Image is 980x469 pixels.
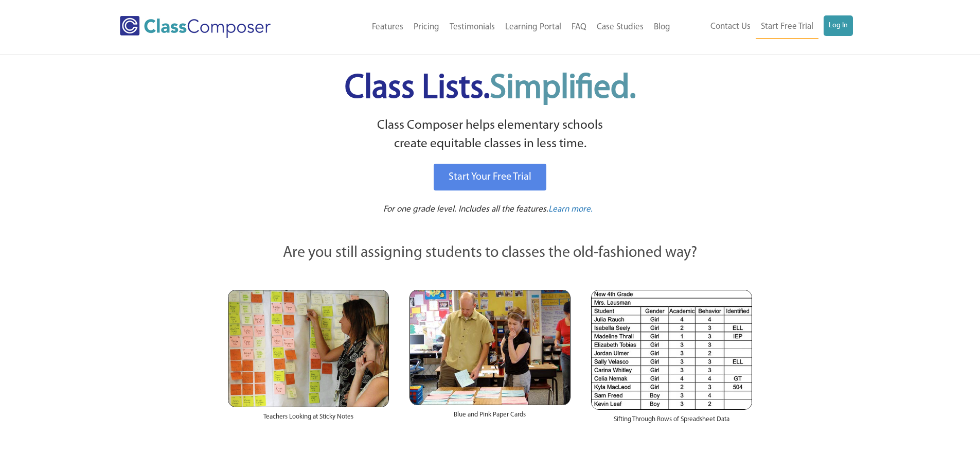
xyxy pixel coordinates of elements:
div: Sifting Through Rows of Spreadsheet Data [591,410,752,435]
a: Log In [824,15,853,36]
span: For one grade level. Includes all the features. [383,205,548,214]
a: Features [367,16,408,39]
div: Teachers Looking at Sticky Notes [228,407,389,432]
p: Are you still assigning students to classes the old-fashioned way? [228,242,753,265]
a: FAQ [566,16,592,39]
a: Learn more. [548,203,593,216]
a: Case Studies [592,16,649,39]
a: Testimonials [444,16,500,39]
nav: Header Menu [675,15,853,39]
span: Class Lists. [345,72,636,106]
span: Learn more. [548,205,593,214]
div: Blue and Pink Paper Cards [409,405,571,430]
a: Pricing [408,16,444,39]
img: Teachers Looking at Sticky Notes [228,290,389,407]
img: Blue and Pink Paper Cards [409,290,571,405]
a: Learning Portal [500,16,566,39]
a: Start Free Trial [756,15,818,39]
a: Contact Us [705,15,756,38]
img: Spreadsheets [591,290,752,410]
span: Simplified. [490,72,636,106]
p: Class Composer helps elementary schools create equitable classes in less time. [226,116,754,154]
a: Start Your Free Trial [434,164,546,190]
img: Class Composer [120,16,271,38]
span: Start Your Free Trial [449,172,531,182]
a: Blog [649,16,675,39]
nav: Header Menu [313,16,675,39]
